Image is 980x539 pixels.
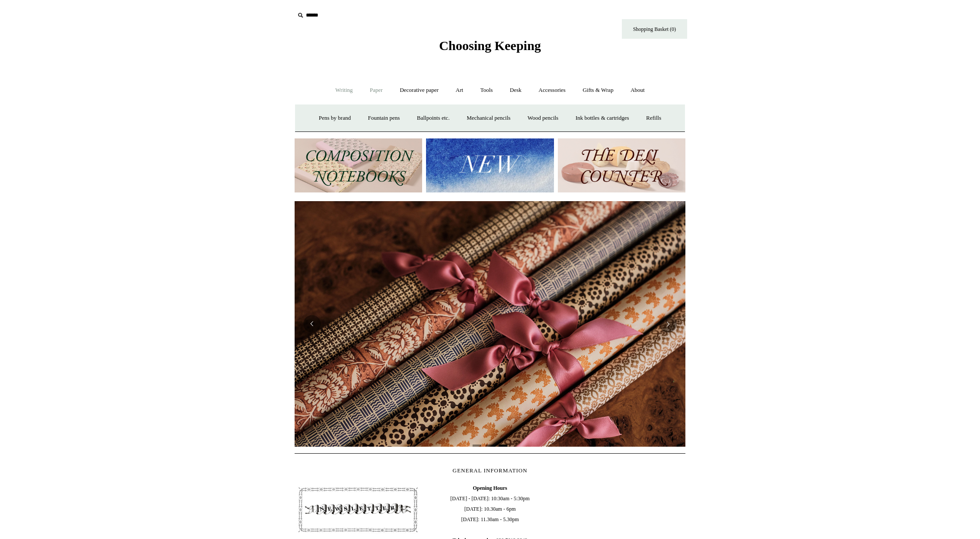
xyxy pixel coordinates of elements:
a: Fountain pens [360,107,407,130]
button: Previous [303,315,321,333]
img: pf-4db91bb9--1305-Newsletter-Button_1200x.jpg [295,483,421,537]
a: Decorative paper [392,79,446,102]
a: Desk [502,79,530,102]
a: Shopping Basket (0) [622,19,687,39]
a: Writing [328,79,361,102]
a: About [623,79,653,102]
a: Wood pencils [520,107,566,130]
img: Early Bird [295,201,685,447]
a: Gifts & Wrap [575,79,621,102]
a: Art [448,79,471,102]
a: Pens by brand [311,107,359,130]
a: Paper [362,79,391,102]
button: Page 3 [499,445,507,447]
a: Refills [638,107,669,130]
span: Choosing Keeping [439,38,541,53]
a: Mechanical pencils [459,107,518,130]
a: Ballpoints etc. [409,107,457,130]
a: Tools [473,79,501,102]
a: Choosing Keeping [439,45,541,51]
button: Page 2 [486,445,494,447]
a: Accessories [531,79,574,102]
button: Next [659,315,677,333]
img: 202302 Composition ledgers.jpg__PID:69722ee6-fa44-49dd-a067-31375e5d54ec [295,138,422,193]
img: New.jpg__PID:f73bdf93-380a-4a35-bcfe-7823039498e1 [426,138,554,193]
img: The Deli Counter [558,138,685,193]
button: Page 1 [473,445,481,447]
a: Ink bottles & cartridges [567,107,637,130]
b: Opening Hours [473,485,507,491]
span: GENERAL INFORMATION [453,467,527,474]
